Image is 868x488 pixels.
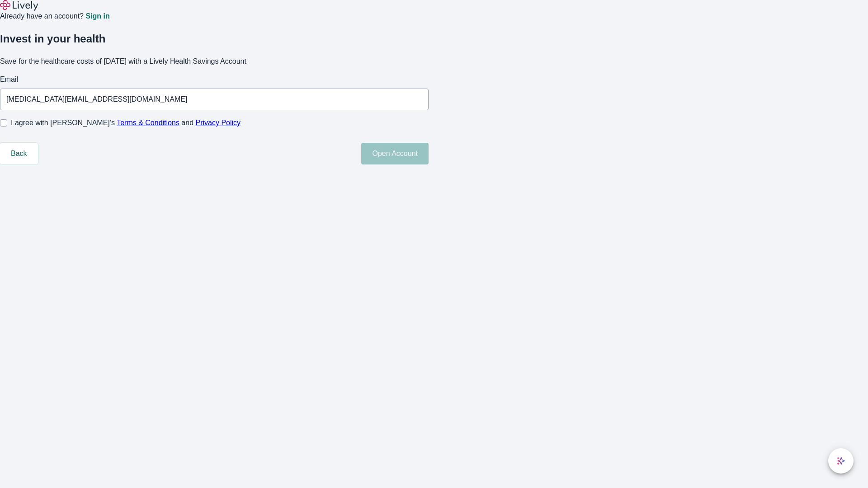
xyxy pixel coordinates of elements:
[11,117,241,128] span: I agree with [PERSON_NAME]’s and
[85,13,109,20] a: Sign in
[836,456,845,465] svg: Lively AI Assistant
[196,119,241,127] a: Privacy Policy
[117,119,179,127] a: Terms & Conditions
[828,448,854,474] button: chat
